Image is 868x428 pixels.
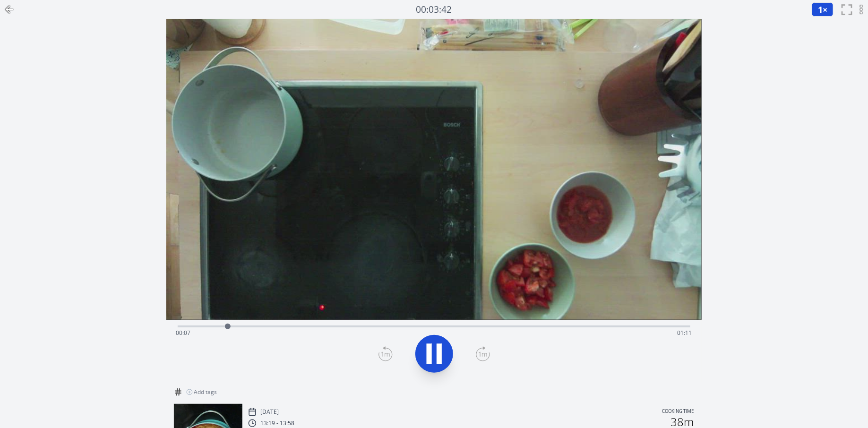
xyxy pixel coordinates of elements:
[662,408,694,416] p: Cooking time
[182,385,221,400] button: Add tags
[176,329,190,337] span: 00:07
[416,3,452,17] a: 00:03:42
[194,388,217,396] span: Add tags
[260,408,279,416] p: [DATE]
[812,2,834,17] button: 1×
[260,419,294,427] p: 13:19 - 13:58
[678,329,692,337] span: 01:11
[671,416,694,428] h2: 38m
[818,4,823,15] span: 1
